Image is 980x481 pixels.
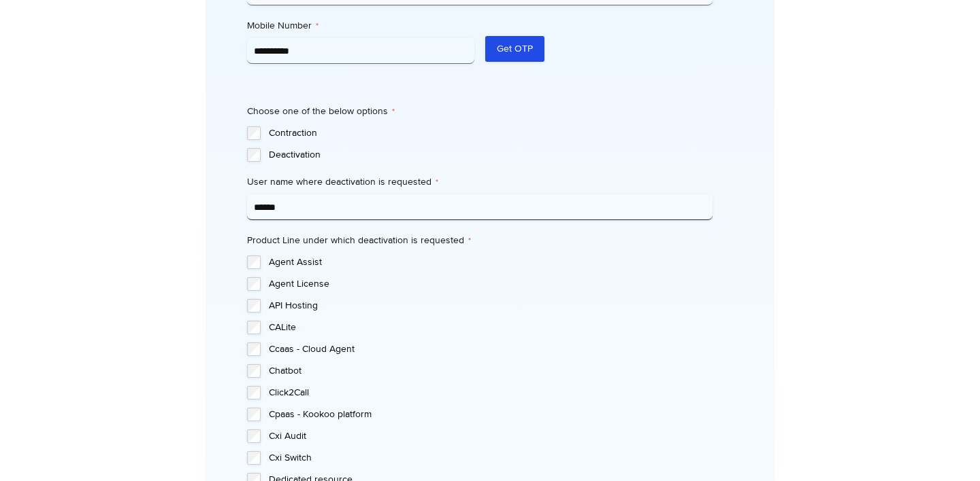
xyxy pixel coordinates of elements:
[247,105,395,118] legend: Choose one of the below options
[269,342,712,356] label: Ccaas - Cloud Agent
[269,429,712,443] label: Cxi Audit
[269,364,712,378] label: Chatbot
[269,148,712,162] label: Deactivation
[269,126,712,140] label: Contraction
[269,255,712,269] label: Agent Assist
[269,321,712,334] label: CALite
[269,299,712,313] label: API Hosting
[269,408,712,421] label: Cpaas - Kookoo platform
[485,36,544,62] button: Get OTP
[247,234,471,247] legend: Product Line under which deactivation is requested
[247,175,712,189] label: User name where deactivation is requested
[247,19,474,33] label: Mobile Number
[269,451,712,465] label: Cxi Switch
[269,277,712,291] label: Agent License
[269,386,712,399] label: Click2Call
